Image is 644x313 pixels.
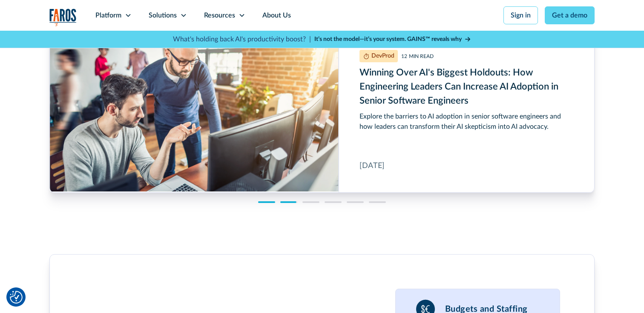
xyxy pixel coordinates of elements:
[149,10,177,20] div: Solutions
[314,36,462,42] strong: It’s not the model—it’s your system. GAINS™ reveals why
[49,9,77,26] img: Logo of the analytics and reporting company Faros.
[173,34,311,44] p: What's holding back AI's productivity boost? |
[371,52,394,61] div: DevProd
[50,29,594,192] a: Winning Over AI's Biggest Holdouts: How Engineering Leaders Can Increase AI Adoption in Senior So...
[503,6,538,24] a: Sign in
[10,291,23,304] button: Cookie Settings
[314,35,471,44] a: It’s not the model—it’s your system. GAINS™ reveals why
[204,10,235,20] div: Resources
[363,53,370,60] img: Winning Over AI's Biggest Holdouts: How Engineering Leaders Can Increase AI Adoption in Senior So...
[401,52,407,60] div: 12
[95,10,121,20] div: Platform
[409,52,434,60] div: MIN READ
[359,160,385,172] div: [DATE]
[49,9,77,26] a: home
[359,66,574,108] h3: Winning Over AI's Biggest Holdouts: How Engineering Leaders Can Increase AI Adoption in Senior So...
[10,291,23,304] img: Revisit consent button
[359,111,574,132] div: Explore the barriers to AI adoption in senior software engineers and how leaders can transform th...
[545,6,595,24] a: Get a demo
